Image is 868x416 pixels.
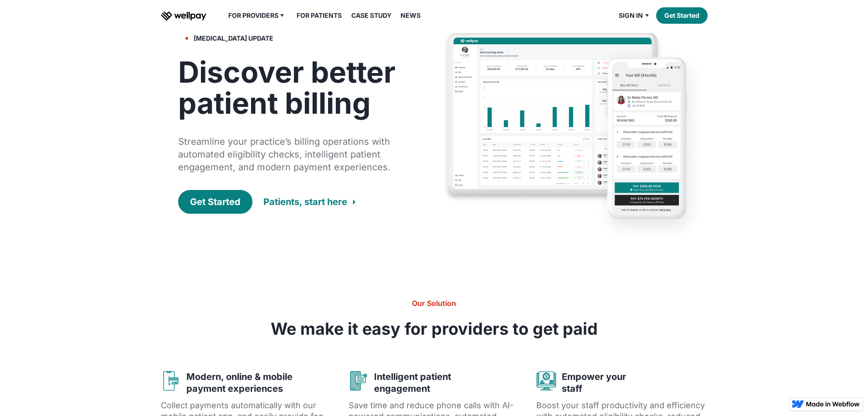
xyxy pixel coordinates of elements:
a: For Patients [291,10,347,21]
div: Patients, start here [263,195,347,208]
a: home [161,10,206,21]
h1: Discover better patient billing [178,57,409,119]
div: [MEDICAL_DATA] update [194,33,273,44]
a: Get Started [656,7,708,24]
h4: Modern, online & mobile payment experiences [186,371,332,395]
a: Patients, start here [263,191,355,213]
a: Case Study [346,10,397,21]
div: Sign in [613,10,656,21]
h4: Intelligent patient engagement [374,371,451,395]
h4: Empower your staff [562,371,626,395]
div: For Providers [223,10,292,21]
div: For Providers [228,10,278,21]
img: Made in Webflow [806,401,860,407]
a: Get Started [178,190,252,214]
h6: Our Solution [270,298,598,309]
a: News [395,10,426,21]
div: Get Started [190,195,241,208]
div: Sign in [619,10,643,21]
div: Streamline your practice’s billing operations with automated eligibility checks, intelligent pati... [178,135,409,174]
h3: We make it easy for providers to get paid [270,320,598,338]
